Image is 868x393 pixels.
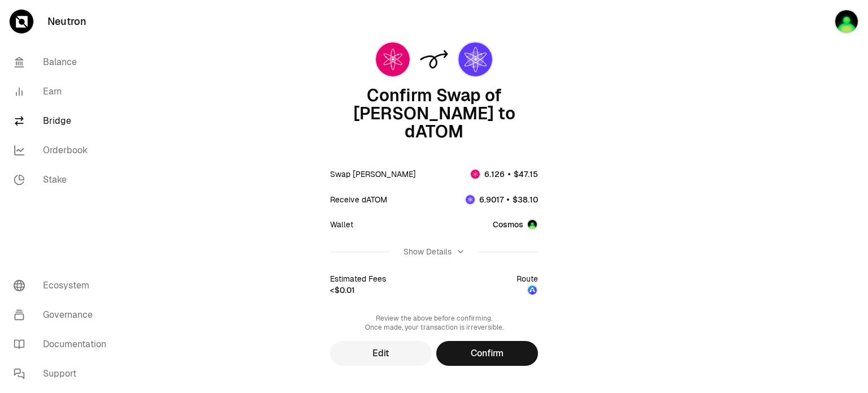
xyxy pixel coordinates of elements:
a: Ecosystem [5,271,122,300]
button: Confirm [436,341,538,366]
div: Route [517,273,538,284]
img: Cosmos [834,9,859,34]
img: Account Image [527,219,538,230]
div: Receive dATOM [330,194,387,205]
button: Cosmos [493,219,538,230]
a: Documentation [5,330,122,359]
div: Estimated Fees [330,273,386,284]
img: dATOM Logo [458,42,492,76]
div: Show Details [403,246,452,257]
div: Review the above before confirming. Once made, your transaction is irreversible. [330,314,538,332]
a: Stake [5,165,122,195]
img: dATOM Logo [466,195,475,204]
a: Orderbook [5,136,122,165]
a: Support [5,359,122,388]
a: Earn [5,77,122,106]
img: stATOM Logo [376,42,410,76]
a: Balance [5,47,122,77]
div: Swap [PERSON_NAME] [330,169,416,180]
div: Cosmos [493,219,523,230]
div: <$0.01 [330,284,355,296]
div: Confirm Swap of [PERSON_NAME] to dATOM [330,87,538,141]
img: neutron-astroport logo [527,284,538,296]
button: Show Details [330,237,538,266]
img: stATOM Logo [471,170,480,179]
a: Bridge [5,106,122,136]
div: Wallet [330,219,353,230]
a: Governance [5,300,122,330]
button: Edit [330,341,432,366]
